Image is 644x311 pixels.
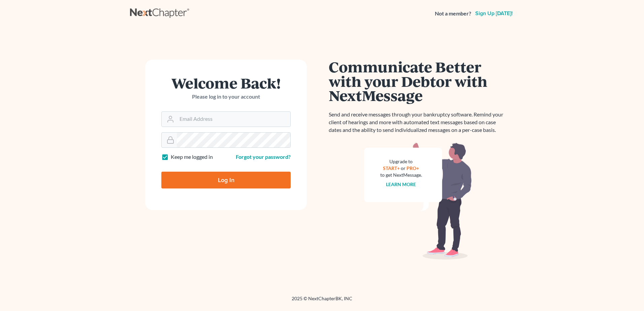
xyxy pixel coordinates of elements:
[435,10,471,18] strong: Not a member?
[161,93,291,101] p: Please log in to your account
[386,181,416,187] a: Learn more
[329,111,507,134] p: Send and receive messages through your bankruptcy software. Remind your client of hearings and mo...
[236,153,291,160] a: Forgot your password?
[401,165,406,171] span: or
[383,165,400,171] a: START+
[364,142,472,260] img: nextmessage_bg-59042aed3d76b12b5cd301f8e5b87938c9018125f34e5fa2b7a6b67550977c72.svg
[329,60,507,103] h1: Communicate Better with your Debtor with NextMessage
[130,295,514,307] div: 2025 © NextChapterBK, INC
[161,76,291,90] h1: Welcome Back!
[177,112,290,127] input: Email Address
[407,165,419,171] a: PRO+
[380,172,422,178] div: to get NextMessage.
[161,172,291,188] input: Log In
[171,153,213,161] label: Keep me logged in
[474,11,514,16] a: Sign up [DATE]!
[380,158,422,165] div: Upgrade to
